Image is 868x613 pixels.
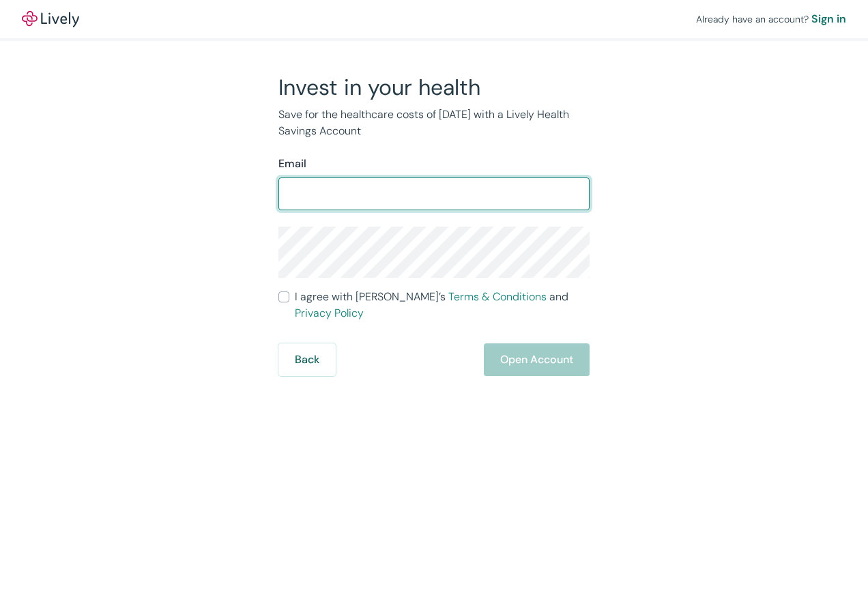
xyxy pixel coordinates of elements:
label: Email [278,156,306,172]
span: I agree with [PERSON_NAME]’s and [295,289,590,322]
a: Privacy Policy [295,306,364,320]
a: LivelyLively [22,11,79,27]
h2: Invest in your health [278,74,590,101]
button: Back [278,343,336,376]
a: Terms & Conditions [448,289,547,304]
img: Lively [22,11,79,27]
p: Save for the healthcare costs of [DATE] with a Lively Health Savings Account [278,106,590,139]
a: Sign in [811,11,846,27]
div: Already have an account? [696,11,846,27]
